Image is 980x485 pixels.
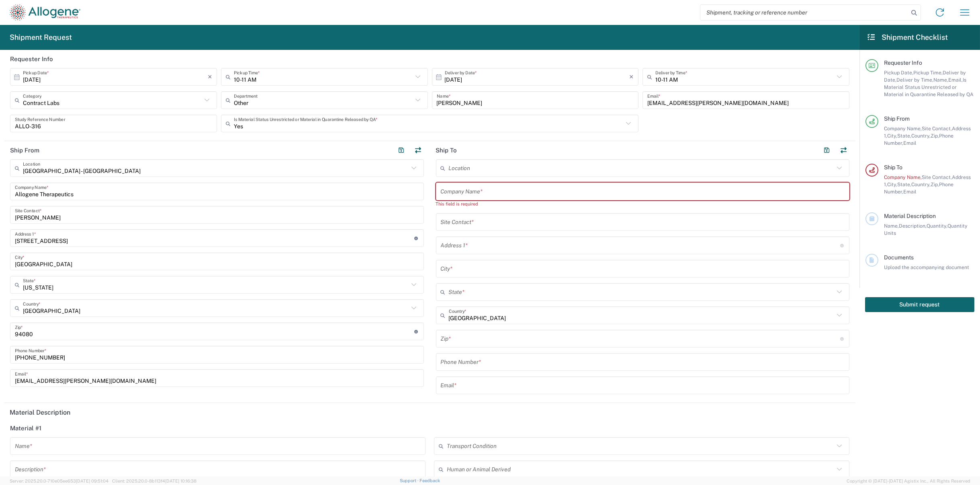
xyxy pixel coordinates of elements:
[884,77,974,97] span: Is Material Status Unrestricted or Material in Quarantine Released by QA
[867,33,948,42] h2: Shipment Checklist
[887,133,897,139] span: City,
[887,181,897,187] span: City,
[884,213,936,219] span: Material Description
[10,424,41,432] h2: Material #1
[419,478,440,483] a: Feedback
[911,181,931,187] span: Country,
[165,479,196,483] span: [DATE] 10:16:38
[884,60,922,66] span: Requester Info
[922,125,952,132] span: Site Contact,
[897,133,911,139] span: State,
[10,409,850,416] h5: Material Description
[865,297,974,312] button: Submit request
[884,264,969,270] span: Upload the accompanying document
[903,189,917,195] span: Email
[931,133,939,139] span: Zip,
[10,4,80,21] img: allogene
[884,223,899,229] span: Name,
[884,125,922,132] span: Company Name,
[400,478,420,483] a: Support
[10,479,108,483] span: Server: 2025.20.0-710e05ee653
[76,479,108,483] span: [DATE] 09:51:04
[896,77,933,83] span: Deliver by Time,
[927,223,947,229] span: Quantity,
[913,70,943,76] span: Pickup Time,
[884,174,922,180] span: Company Name,
[897,181,911,187] span: State,
[884,164,902,171] span: Ship To
[948,77,963,83] span: Email,
[10,55,53,63] h2: Requester Info
[436,200,850,208] div: This field is required
[884,115,910,122] span: Ship From
[884,70,913,76] span: Pickup Date,
[884,254,914,261] span: Documents
[436,146,457,154] h2: Ship To
[700,5,908,20] input: Shipment, tracking or reference number
[208,70,212,83] i: ×
[10,33,72,42] h2: Shipment Request
[899,223,927,229] span: Description,
[903,140,917,146] span: Email
[933,77,948,83] span: Name,
[629,70,634,83] i: ×
[10,146,39,154] h2: Ship From
[911,133,931,139] span: Country,
[847,477,970,485] span: Copyright © [DATE]-[DATE] Agistix Inc., All Rights Reserved
[112,479,196,483] span: Client: 2025.20.0-8b113f4
[922,174,952,180] span: Site Contact,
[931,181,939,187] span: Zip,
